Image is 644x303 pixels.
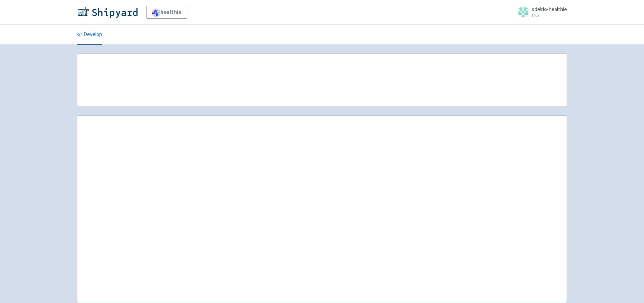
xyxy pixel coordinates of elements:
[77,25,102,45] a: Develop
[532,13,567,18] small: User
[532,6,567,13] span: sdelrio-healthie
[146,6,187,19] a: healthie
[77,6,138,18] img: Shipyard logo
[513,6,567,18] a: sdelrio-healthie User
